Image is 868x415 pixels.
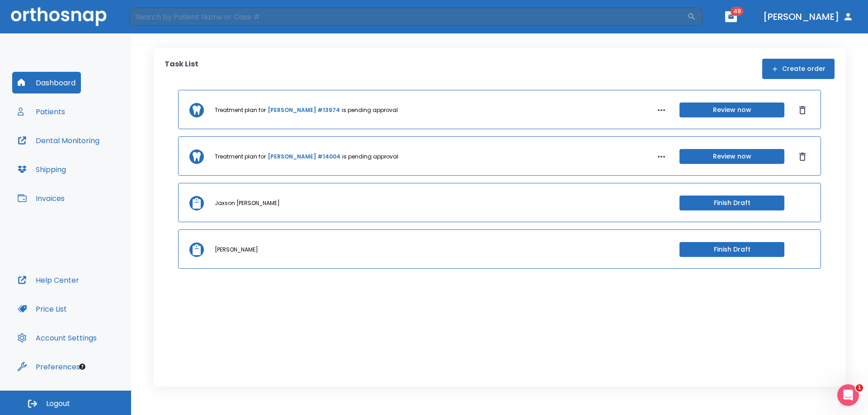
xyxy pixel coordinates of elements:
button: Review now [679,149,784,164]
p: [PERSON_NAME] [215,246,258,254]
p: Treatment plan for [215,106,266,114]
a: [PERSON_NAME] #14004 [268,153,340,161]
p: is pending approval [342,153,398,161]
img: Orthosnap [11,7,107,26]
span: 1 [856,384,863,392]
button: Invoices [12,187,70,209]
input: Search by Patient Name or Case # [129,8,687,26]
button: Preferences [12,356,85,378]
button: Create order [762,59,835,79]
button: Dismiss [795,103,810,117]
button: Help Center [12,269,85,291]
button: Review now [679,103,784,117]
a: [PERSON_NAME] #13974 [268,106,340,114]
p: is pending approval [342,106,398,114]
span: Logout [46,399,70,409]
p: Task List [165,59,198,79]
div: Tooltip anchor [78,363,86,371]
button: Dental Monitoring [12,130,105,151]
p: Jaxson [PERSON_NAME] [215,199,280,207]
button: Account Settings [12,327,102,349]
button: Dashboard [12,72,81,93]
button: Patients [12,101,71,122]
button: Shipping [12,159,71,180]
p: Treatment plan for [215,153,266,161]
button: Finish Draft [679,242,784,257]
button: [PERSON_NAME] [759,9,857,25]
button: Dismiss [795,149,810,164]
iframe: Intercom live chat [837,384,859,406]
button: Price List [12,298,72,320]
span: 49 [731,7,744,16]
button: Finish Draft [679,196,784,210]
